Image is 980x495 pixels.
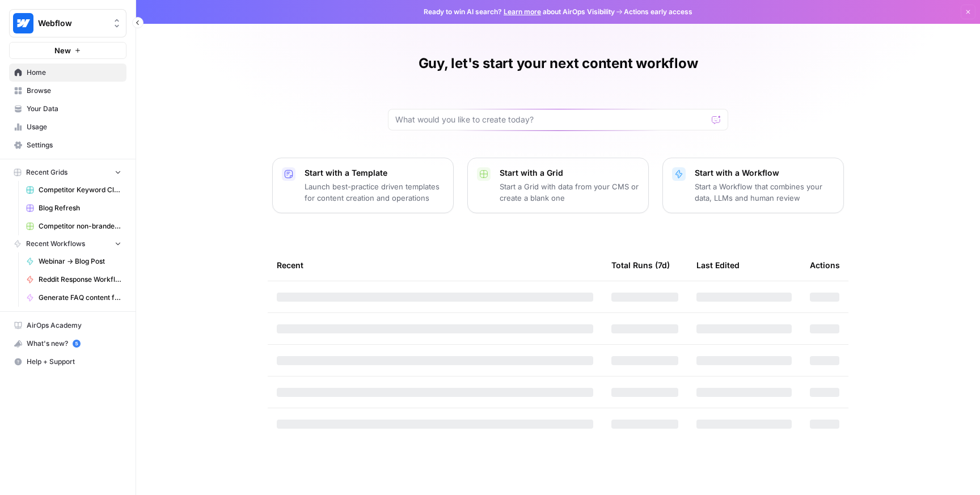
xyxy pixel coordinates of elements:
span: Settings [27,140,121,150]
span: Competitor Keyword Cluster -> Brief [39,185,121,195]
a: Generate FAQ content for AEO [Product/Features] [21,289,126,307]
text: 5 [75,341,78,346]
span: Home [27,67,121,78]
span: Reddit Response Workflow [39,274,121,285]
p: Start with a Workflow [695,167,834,179]
a: Your Data [9,100,126,118]
span: Usage [27,122,121,132]
button: New [9,42,126,59]
div: What's new? [10,335,126,352]
span: Generate FAQ content for AEO [Product/Features] [39,293,121,303]
span: Actions early access [624,7,692,17]
p: Start with a Grid [500,167,639,179]
button: Recent Grids [9,164,126,181]
span: Help + Support [27,357,121,367]
div: Recent [277,249,593,281]
p: Start a Workflow that combines your data, LLMs and human review [695,181,834,204]
span: Recent Grids [26,167,67,177]
a: 5 [73,340,81,348]
div: Actions [810,249,840,281]
a: AirOps Academy [9,316,126,335]
span: Your Data [27,104,121,114]
button: Recent Workflows [9,235,126,252]
div: Last Edited [696,249,740,281]
button: Start with a TemplateLaunch best-practice driven templates for content creation and operations [272,158,454,213]
button: Start with a GridStart a Grid with data from your CMS or create a blank one [467,158,649,213]
h1: Guy, let's start your next content workflow [419,54,698,73]
a: Settings [9,136,126,154]
img: Webflow Logo [13,13,33,33]
a: Competitor non-branded SEO Grid [21,217,126,235]
a: Home [9,64,126,82]
button: Workspace: Webflow [9,9,126,37]
a: Usage [9,118,126,136]
a: Reddit Response Workflow [21,270,126,289]
span: Webinar -> Blog Post [39,256,121,266]
a: Blog Refresh [21,199,126,217]
p: Launch best-practice driven templates for content creation and operations [305,181,444,204]
p: Start with a Template [305,167,444,179]
a: Competitor Keyword Cluster -> Brief [21,181,126,199]
span: Recent Workflows [26,239,85,249]
span: Blog Refresh [39,203,121,213]
span: Browse [27,86,121,96]
input: What would you like to create today? [395,114,707,125]
button: Start with a WorkflowStart a Workflow that combines your data, LLMs and human review [662,158,844,213]
span: Ready to win AI search? about AirOps Visibility [424,7,615,17]
a: Learn more [504,7,541,16]
a: Browse [9,82,126,100]
p: Start a Grid with data from your CMS or create a blank one [500,181,639,204]
span: AirOps Academy [27,320,121,331]
span: New [54,45,71,56]
span: Competitor non-branded SEO Grid [39,221,121,231]
button: What's new? 5 [9,335,126,353]
span: Webflow [38,18,107,29]
a: Webinar -> Blog Post [21,252,126,270]
div: Total Runs (7d) [611,249,670,281]
button: Help + Support [9,353,126,371]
